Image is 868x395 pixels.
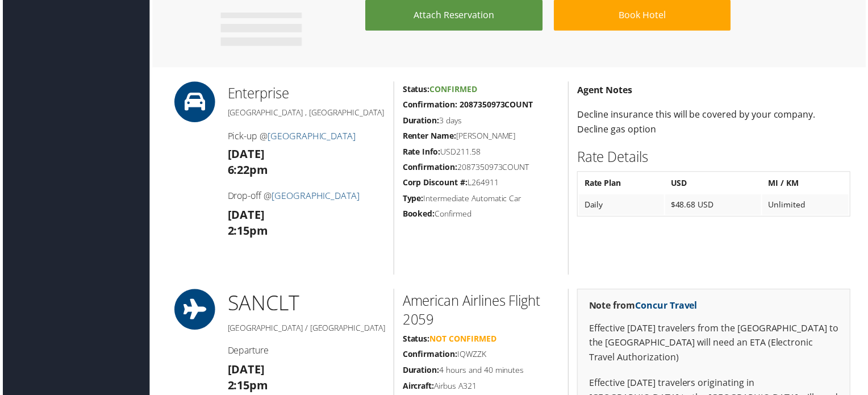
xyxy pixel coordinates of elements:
td: Daily [579,196,665,216]
h5: [PERSON_NAME] [402,131,560,142]
strong: Duration: [402,115,439,126]
strong: Confirmation: 2087350973COUNT [402,99,533,110]
p: Effective [DATE] travelers from the [GEOGRAPHIC_DATA] to the [GEOGRAPHIC_DATA] will need an ETA (... [590,323,841,367]
strong: Corp Discount #: [402,178,468,189]
h5: 2087350973COUNT [402,163,560,174]
h5: Airbus A321 [402,382,560,394]
strong: 2:15pm [226,380,267,395]
strong: Status: [402,84,429,95]
strong: Aircraft: [402,382,434,393]
h5: Intermediate Automatic Car [402,194,560,205]
h1: SAN CLT [226,290,385,319]
strong: Rate Info: [402,147,440,157]
h4: Drop-off @ [226,190,385,203]
h5: IQWZZK [402,351,560,362]
strong: 6:22pm [226,163,267,178]
strong: Status: [402,335,429,346]
strong: [DATE] [226,208,264,223]
strong: [DATE] [226,364,264,379]
strong: Renter Name: [402,131,456,142]
strong: Note from [590,301,699,313]
p: Decline insurance this will be covered by your company. Decline gas option [578,108,853,137]
strong: Agent Notes [578,84,633,97]
h2: Rate Details [578,148,853,168]
strong: Confirmation: [402,163,457,173]
strong: Duration: [402,367,439,377]
h4: Departure [226,346,385,359]
h5: L264911 [402,178,560,189]
strong: Type: [402,194,423,205]
h5: USD211.58 [402,147,560,158]
h5: 3 days [402,115,560,127]
h2: American Airlines Flight 2059 [402,293,560,331]
strong: Booked: [402,209,435,220]
h5: [GEOGRAPHIC_DATA] / [GEOGRAPHIC_DATA] [226,324,385,335]
h5: [GEOGRAPHIC_DATA] , [GEOGRAPHIC_DATA] [226,107,385,119]
th: MI / KM [764,174,851,194]
h5: Confirmed [402,209,560,221]
a: [GEOGRAPHIC_DATA] [270,190,359,203]
h5: 4 hours and 40 minutes [402,367,560,378]
strong: Confirmation: [402,351,457,361]
th: Rate Plan [579,174,665,194]
h4: Pick-up @ [226,130,385,143]
h2: Enterprise [226,84,385,103]
a: Concur Travel [636,301,699,313]
td: Unlimited [764,196,851,216]
strong: [DATE] [226,147,264,163]
strong: 2:15pm [226,224,267,239]
th: USD [666,174,763,194]
span: Confirmed [429,84,477,95]
a: [GEOGRAPHIC_DATA] [266,130,355,143]
span: Not Confirmed [429,335,496,346]
td: $48.68 USD [666,196,763,216]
